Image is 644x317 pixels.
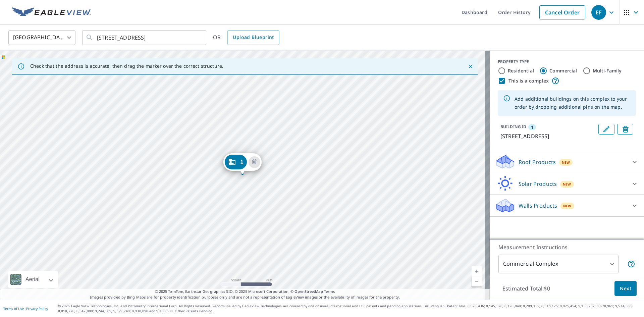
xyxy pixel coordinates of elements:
[495,198,639,214] div: Walls ProductsNew
[249,156,260,168] button: Delete building 1
[497,281,555,296] p: Estimated Total: $0
[500,132,596,140] p: [STREET_ADDRESS]
[515,92,631,114] div: Add additional buildings on this complex to your order by dropping additional pins on the map.
[213,30,279,45] div: OR
[324,289,335,294] a: Terms
[233,33,274,42] span: Upload Blueprint
[498,255,619,273] div: Commercial Complex
[227,30,279,45] a: Upload Blueprint
[223,153,261,174] div: Dropped pin, building 1, Commercial property, 3024 S Ocean Blvd Palm Beach, FL 33480
[498,243,635,251] p: Measurement Instructions
[531,124,533,130] span: 1
[620,284,631,293] span: Next
[30,63,223,69] p: Check that the address is accurate, then drag the marker over the correct structure.
[562,160,570,165] span: New
[23,271,42,288] div: Aerial
[3,306,24,311] a: Terms of Use
[294,289,323,294] a: OpenStreetMap
[591,5,606,20] div: EF
[508,67,534,74] label: Residential
[495,176,639,192] div: Solar ProductsNew
[500,124,526,129] p: BUILDING ID
[614,281,637,296] button: Next
[563,203,572,209] span: New
[627,260,635,268] span: Each building may require a separate measurement report; if so, your account will be billed per r...
[8,271,58,288] div: Aerial
[97,28,193,47] input: Search by address or latitude-longitude
[8,28,75,47] div: [GEOGRAPHIC_DATA]
[508,77,549,84] label: This is a complex
[240,160,243,165] span: 1
[466,62,475,71] button: Close
[519,158,556,166] p: Roof Products
[3,307,48,311] p: |
[472,276,482,286] a: Current Level 19, Zoom Out
[58,304,641,314] p: © 2025 Eagle View Technologies, Inc. and Pictometry International Corp. All Rights Reserved. Repo...
[519,180,557,188] p: Solar Products
[563,181,571,187] span: New
[549,67,577,74] label: Commercial
[12,7,91,17] img: EV Logo
[617,124,633,135] button: Delete building 1
[155,289,335,295] span: © 2025 TomTom, Earthstar Geographics SIO, © 2025 Microsoft Corporation, ©
[598,124,614,135] button: Edit building 1
[539,5,585,19] a: Cancel Order
[593,67,622,74] label: Multi-Family
[498,59,636,65] div: PROPERTY TYPE
[519,202,557,210] p: Walls Products
[495,154,639,170] div: Roof ProductsNew
[472,266,482,276] a: Current Level 19, Zoom In
[26,306,48,311] a: Privacy Policy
